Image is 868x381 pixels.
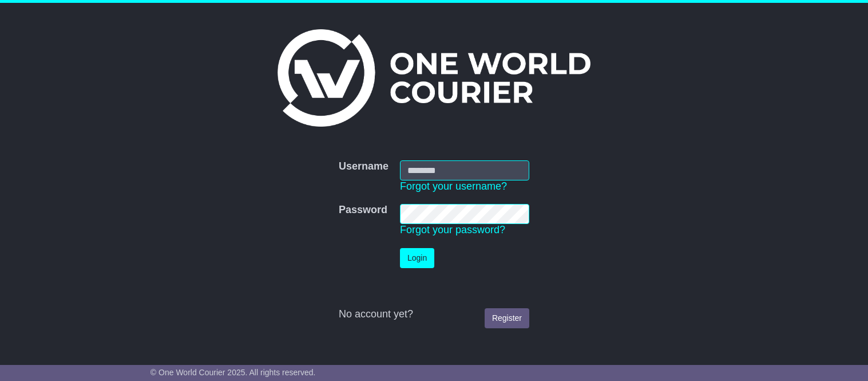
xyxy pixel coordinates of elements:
[339,308,529,321] div: No account yet?
[150,368,316,377] span: © One World Courier 2025. All rights reserved.
[485,308,529,328] a: Register
[400,224,505,235] a: Forgot your password?
[339,160,389,173] label: Username
[339,204,387,217] label: Password
[400,248,434,268] button: Login
[278,29,590,127] img: One World
[400,180,507,192] a: Forgot your username?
